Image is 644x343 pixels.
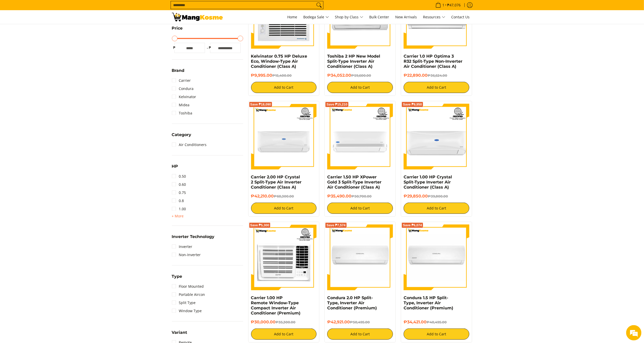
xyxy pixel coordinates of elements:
[451,15,470,19] span: Contact Us
[428,73,447,77] del: ₱36,624.00
[393,10,420,24] a: New Arrivals
[172,164,178,168] span: HP
[172,307,202,315] a: Window Type
[395,15,417,19] span: New Arrivals
[172,85,194,93] a: Condura
[172,109,193,117] a: Toshiba
[172,251,201,259] a: Non-Inverter
[285,10,300,24] a: Home
[423,14,445,20] span: Resources
[251,194,317,199] h6: ₱42,210.00
[333,10,366,24] a: Shop by Class
[335,14,363,20] span: Shop by Class
[250,224,269,227] span: Save ₱5,300
[251,73,317,78] h6: ₱9,995.00
[251,203,317,214] button: Add to Cart
[427,320,447,324] del: ₱40,495.00
[327,104,393,169] img: Carrier 1.50 HP XPower Gold 3 Split-Type Inverter Air Conditioner (Class A)
[351,194,372,198] del: ₱50,700.00
[404,73,469,78] h6: ₱22,890.00
[172,331,187,338] summary: Open
[276,320,296,324] del: ₱35,300.00
[172,282,204,291] a: Floor Mounted
[327,194,393,199] h6: ₱35,490.00
[251,320,317,325] h6: ₱30,000.00
[172,141,207,149] a: Air Conditioners
[172,93,196,101] a: Kelvinator
[274,194,294,198] del: ₱60,300.00
[404,320,469,325] h6: ₱34,421.00
[442,3,445,7] span: 1
[172,45,177,50] span: ₱
[367,10,392,24] a: Bulk Center
[208,45,213,50] span: ₱
[404,54,462,69] a: Carrier 1.0 HP Optima 3 R32 Split-Type Non-Inverter Air Conditioner (Class A)
[404,82,469,93] button: Add to Cart
[327,54,380,69] a: Toshiba 2 HP New Model Split-Type Inverter Air Conditioner (Class A)
[404,225,469,290] img: condura-split-type-inverter-air-conditioner-class-b-full-view-mang-kosme
[251,82,317,93] button: Add to Cart
[172,205,186,213] a: 1.00
[315,1,323,9] button: Search
[421,10,448,24] a: Resources
[447,3,462,7] span: ₱47,076
[369,15,389,19] span: Bulk Center
[251,104,317,169] img: Carrier 2.00 HP Crystal 2 Split-Type Air Inverter Conditioner (Class A)
[428,194,448,198] del: ₱39,800.00
[172,235,215,239] span: Inverter Technology
[404,175,452,190] a: Carrier 1.00 HP Crystal Split-Type Inverter Air Conditioner (Class A)
[172,274,182,279] span: Type
[172,274,182,282] summary: Open
[172,101,190,109] a: Midea
[172,299,196,307] a: Split Type
[172,133,191,137] span: Category
[172,69,185,73] span: Brand
[172,331,187,335] span: Variant
[404,295,453,310] a: Condura 1.5 HP Split-Type, Inverter Air Conditioner (Premium)
[172,172,186,180] a: 0.50
[301,10,332,24] a: Bodega Sale
[404,104,469,169] img: Carrier 1.00 HP Crystal Split-Type Inverter Air Conditioner (Class A)
[251,54,307,69] a: Kelvinator 0.75 HP Deluxe Eco, Window-Type Air Conditioner (Class A)
[327,82,393,93] button: Add to Cart
[434,2,462,8] span: •
[172,69,185,76] summary: Open
[327,175,381,190] a: Carrier 1.50 HP XPower Gold 3 Split-Type Inverter Air Conditioner (Class A)
[404,328,469,340] button: Add to Cart
[327,295,377,310] a: Condura 2.0 HP Split-Type, Inverter Air Conditioner (Premium)
[327,328,393,340] button: Add to Cart
[327,225,393,290] img: condura-split-type-inverter-air-conditioner-class-b-full-view-mang-kosme
[327,73,393,78] h6: ₱34,052.00
[404,194,469,199] h6: ₱29,850.00
[326,224,346,227] span: Save ₱7,574
[403,224,422,227] span: Save ₱6,074
[172,243,193,251] a: Inverter
[172,26,183,30] span: Price
[172,291,205,299] a: Portable Aircon
[251,225,317,290] img: Carrier 1.00 HP Remote Window-Type Compact Inverter Air Conditioner (Premium)
[172,213,184,219] summary: Open
[172,26,183,34] summary: Open
[326,103,347,106] span: Save ₱15,210
[172,189,186,197] a: 0.75
[251,175,302,190] a: Carrier 2.00 HP Crystal 2 Split-Type Air Inverter Conditioner (Class A)
[272,73,292,77] del: ₱15,400.00
[304,14,329,20] span: Bodega Sale
[403,103,422,106] span: Save ₱9,950
[251,328,317,340] button: Add to Cart
[172,180,186,189] a: 0.60
[172,214,184,218] span: + More
[327,203,393,214] button: Add to Cart
[172,76,191,85] a: Carrier
[172,197,184,205] a: 0.8
[172,13,223,21] img: Bodega Sale Aircon l Mang Kosme: Home Appliances Warehouse Sale
[172,133,191,141] summary: Open
[250,103,271,106] span: Save ₱18,090
[350,320,370,324] del: ₱50,495.00
[287,15,297,19] span: Home
[172,164,178,172] summary: Open
[449,10,472,24] a: Contact Us
[228,10,472,24] nav: Main Menu
[404,203,469,214] button: Add to Cart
